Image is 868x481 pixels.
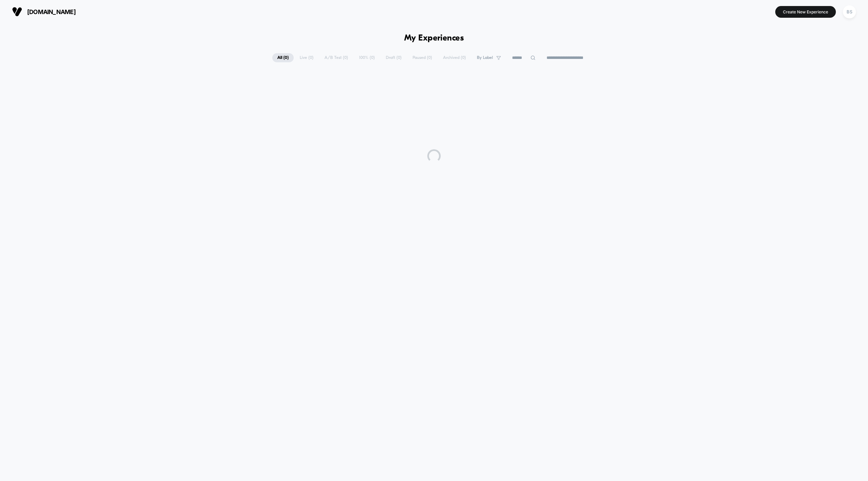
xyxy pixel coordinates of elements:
img: Visually logo [12,7,22,17]
button: Create New Experience [775,6,836,18]
div: BS [843,5,856,18]
button: [DOMAIN_NAME] [10,6,78,17]
button: BS [841,5,858,19]
span: [DOMAIN_NAME] [27,8,76,15]
span: All ( 0 ) [272,53,294,62]
span: By Label [477,55,493,60]
h1: My Experiences [404,33,464,43]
